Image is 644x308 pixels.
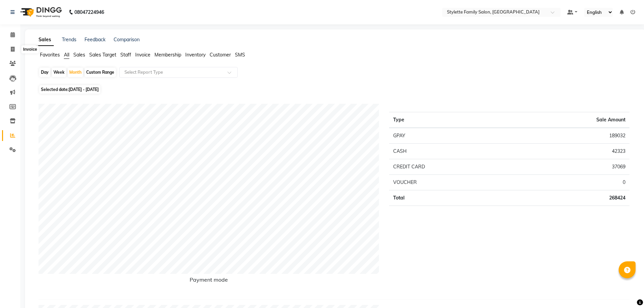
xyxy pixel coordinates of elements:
[235,52,245,58] span: SMS
[114,37,140,43] a: Comparison
[514,175,629,190] td: 0
[40,52,60,58] span: Favorites
[62,37,76,43] a: Trends
[73,52,85,58] span: Sales
[389,190,514,206] td: Total
[210,52,231,58] span: Customer
[52,68,66,77] div: Week
[89,52,116,58] span: Sales Target
[74,3,104,22] b: 08047224946
[514,159,629,175] td: 37069
[85,37,105,43] a: Feedback
[64,52,69,58] span: All
[154,52,181,58] span: Membership
[389,175,514,190] td: VOUCHER
[514,190,629,206] td: 268424
[36,34,54,46] a: Sales
[389,112,514,128] th: Type
[135,52,150,58] span: Invoice
[514,112,629,128] th: Sale Amount
[21,45,39,53] div: Invoice
[185,52,206,58] span: Inventory
[39,68,50,77] div: Day
[514,144,629,159] td: 42323
[514,128,629,144] td: 189032
[39,85,100,94] span: Selected date:
[69,87,99,92] span: [DATE] - [DATE]
[616,281,637,301] iframe: chat widget
[120,52,131,58] span: Staff
[389,159,514,175] td: CREDIT CARD
[39,277,379,286] h6: Payment mode
[68,68,83,77] div: Month
[85,68,116,77] div: Custom Range
[389,144,514,159] td: CASH
[17,3,64,22] img: logo
[389,128,514,144] td: GPAY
